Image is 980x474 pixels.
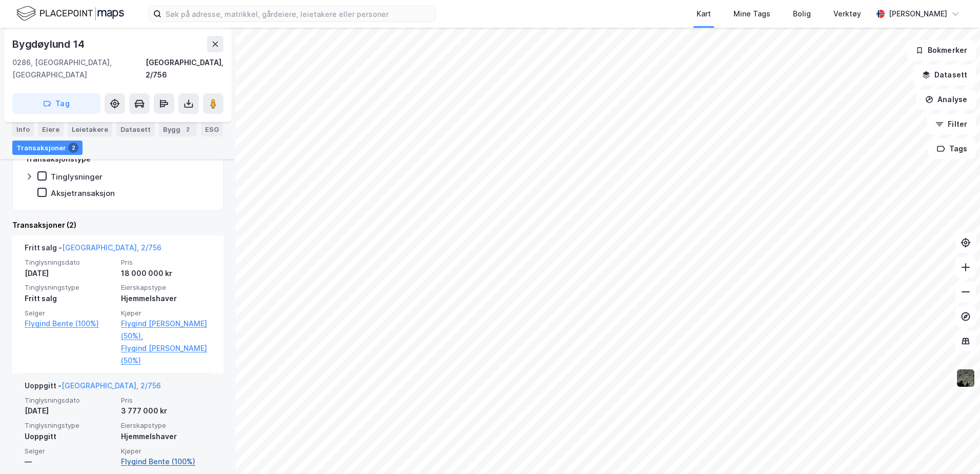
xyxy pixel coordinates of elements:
[121,318,211,342] a: Flygind [PERSON_NAME] (50%),
[12,56,146,81] div: 0286, [GEOGRAPHIC_DATA], [GEOGRAPHIC_DATA]
[916,89,976,110] button: Analyse
[25,447,115,456] span: Selger
[25,430,115,443] div: Uoppgitt
[121,447,211,456] span: Kjøper
[161,6,435,22] input: Søk på adresse, matrikkel, gårdeiere, leietakere eller personer
[12,141,83,155] div: Transaksjoner
[62,381,161,390] a: [GEOGRAPHIC_DATA], 2/756
[25,283,115,292] span: Tinglysningstype
[116,122,155,136] div: Datasett
[793,8,811,20] div: Bolig
[913,65,976,85] button: Datasett
[12,36,86,52] div: Bygdøylund 14
[25,309,115,318] span: Selger
[12,219,223,231] div: Transaksjoner (2)
[201,122,223,136] div: ESG
[121,421,211,430] span: Eierskapstype
[121,396,211,405] span: Pris
[25,396,115,405] span: Tinglysningsdato
[121,430,211,443] div: Hjemmelshaver
[51,172,103,182] div: Tinglysninger
[833,8,861,20] div: Verktøy
[121,309,211,318] span: Kjøper
[956,368,975,388] img: 9k=
[929,425,980,474] iframe: Chat Widget
[928,139,976,159] button: Tags
[121,456,211,468] a: Flygind Bente (100%)
[12,93,100,114] button: Tag
[25,405,115,417] div: [DATE]
[25,318,115,330] a: Flygind Bente (100%)
[889,8,947,20] div: [PERSON_NAME]
[121,405,211,417] div: 3 777 000 kr
[121,258,211,267] span: Pris
[68,122,112,136] div: Leietakere
[146,56,223,81] div: [GEOGRAPHIC_DATA], 2/756
[733,8,770,20] div: Mine Tags
[25,421,115,430] span: Tinglysningstype
[12,122,34,136] div: Info
[121,292,211,305] div: Hjemmelshaver
[907,40,976,61] button: Bokmerker
[25,267,115,280] div: [DATE]
[159,122,197,136] div: Bygg
[697,8,711,20] div: Kart
[51,188,115,198] div: Aksjetransaksjon
[182,124,193,134] div: 2
[121,283,211,292] span: Eierskapstype
[25,258,115,267] span: Tinglysningsdato
[927,114,976,134] button: Filter
[25,380,161,396] div: Uoppgitt -
[62,243,161,252] a: [GEOGRAPHIC_DATA], 2/756
[38,122,64,136] div: Eiere
[121,267,211,280] div: 18 000 000 kr
[25,242,161,258] div: Fritt salg -
[16,5,124,23] img: logo.f888ab2527a4732fd821a326f86c7f29.svg
[121,342,211,367] a: Flygind [PERSON_NAME] (50%)
[25,456,115,468] div: —
[25,292,115,305] div: Fritt salg
[68,143,78,153] div: 2
[929,425,980,474] div: Kontrollprogram for chat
